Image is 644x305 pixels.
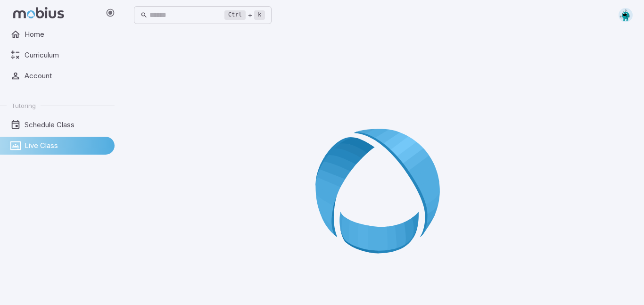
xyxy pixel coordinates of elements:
[25,140,108,151] span: Live Class
[25,29,108,40] span: Home
[25,120,108,130] span: Schedule Class
[224,9,265,21] div: +
[224,10,246,20] kbd: Ctrl
[619,8,633,22] img: octagon.svg
[25,50,108,60] span: Curriculum
[254,10,265,20] kbd: k
[25,71,108,81] span: Account
[11,101,36,110] span: Tutoring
